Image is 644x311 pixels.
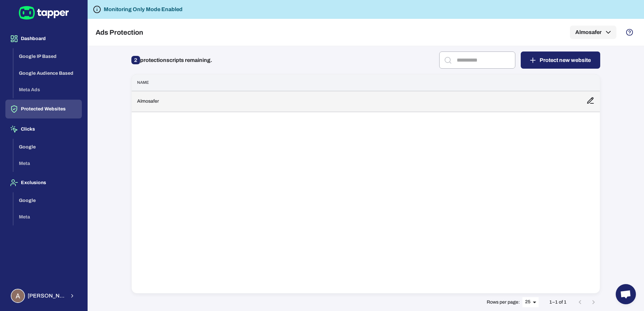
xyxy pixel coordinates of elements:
[13,197,82,203] a: Google
[5,179,82,185] a: Exclusions
[131,56,140,64] span: 2
[5,29,82,48] button: Dashboard
[5,106,82,111] a: Protected Websites
[13,65,82,82] button: Google Audience Based
[13,53,82,59] a: Google IP Based
[5,35,82,41] a: Dashboard
[5,126,82,132] a: Clicks
[13,192,82,209] button: Google
[28,292,65,299] span: [PERSON_NAME] Sobih
[616,284,636,304] a: Open chat
[13,48,82,65] button: Google IP Based
[522,297,539,307] div: 25
[132,91,581,112] td: Almosafer
[11,289,24,302] img: Ahmed Sobih
[96,28,143,36] h5: Ads Protection
[93,5,101,13] svg: Tapper is not blocking any fraudulent activity for this domain
[487,299,520,305] p: Rows per page:
[5,173,82,192] button: Exclusions
[13,70,82,75] a: Google Audience Based
[104,5,183,13] h6: Monitoring Only Mode Enabled
[5,100,82,118] button: Protected Websites
[13,143,82,149] a: Google
[570,26,616,39] button: Almosafer
[549,299,567,305] p: 1–1 of 1
[5,120,82,139] button: Clicks
[13,139,82,155] button: Google
[5,286,82,306] button: Ahmed Sobih[PERSON_NAME] Sobih
[521,51,600,69] button: Protect new website
[132,74,581,91] th: Name
[131,55,212,66] p: protection scripts remaining.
